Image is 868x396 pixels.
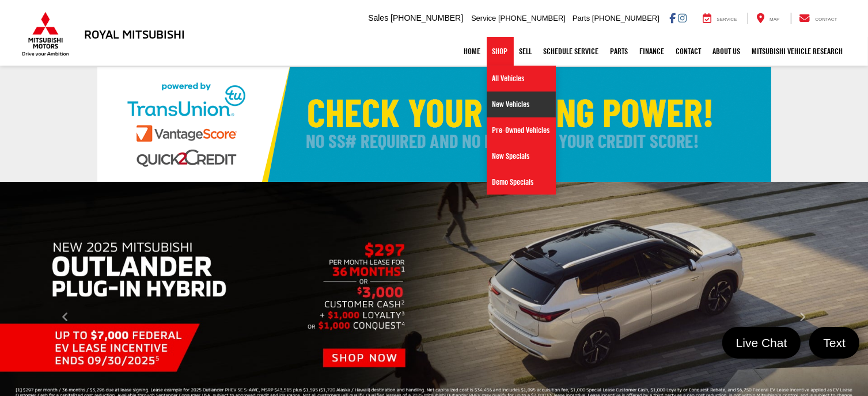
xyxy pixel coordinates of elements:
[84,28,185,40] h3: Royal Mitsubishi
[97,67,771,182] img: Check Your Buying Power
[487,37,514,66] a: Shop
[458,37,487,66] a: Home
[487,117,556,143] a: Pre-Owned Vehicles
[487,143,556,169] a: New Specials
[678,13,687,22] a: Instagram: Click to visit our Instagram page
[391,13,463,22] span: [PHONE_NUMBER]
[730,335,793,351] span: Live Chat
[487,66,556,92] a: All Vehicles
[746,37,849,66] a: Mitsubishi Vehicle Research
[471,14,496,22] span: Service
[722,327,801,359] a: Live Chat
[592,14,659,22] span: [PHONE_NUMBER]
[717,17,737,22] span: Service
[817,335,851,351] span: Text
[487,92,556,117] a: New Vehicles
[605,37,634,66] a: Parts: Opens in a new tab
[498,14,566,22] span: [PHONE_NUMBER]
[670,37,707,66] a: Contact
[573,14,590,22] span: Parts
[538,37,605,66] a: Schedule Service: Opens in a new tab
[748,13,788,24] a: Map
[634,37,670,66] a: Finance
[770,17,779,22] span: Map
[791,13,846,24] a: Contact
[809,327,859,359] a: Text
[695,13,746,24] a: Service
[707,37,746,66] a: About Us
[514,37,538,66] a: Sell
[815,17,837,22] span: Contact
[487,169,556,195] a: Demo Specials
[368,13,388,22] span: Sales
[20,12,71,56] img: Mitsubishi
[669,13,676,22] a: Facebook: Click to visit our Facebook page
